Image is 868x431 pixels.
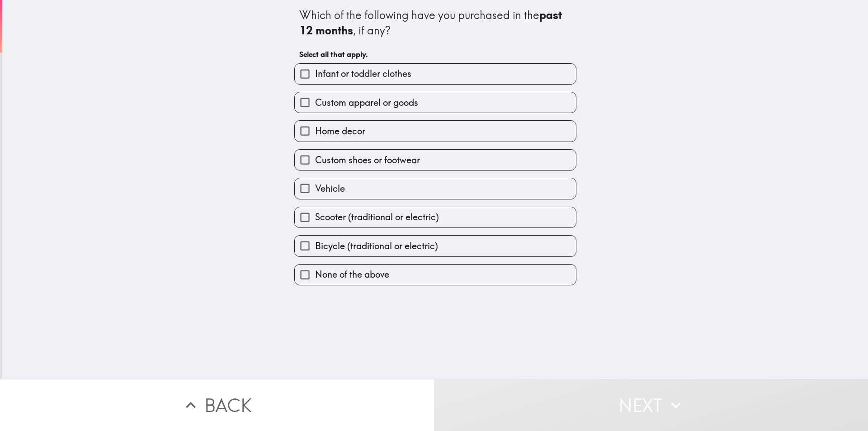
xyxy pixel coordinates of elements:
button: Bicycle (traditional or electric) [295,236,576,256]
button: Home decor [295,121,576,141]
span: Home decor [315,125,365,137]
button: Next [434,379,868,431]
span: Custom apparel or goods [315,96,418,109]
div: Which of the following have you purchased in the , if any? [299,8,571,38]
span: None of the above [315,268,389,281]
span: Scooter (traditional or electric) [315,211,439,223]
span: Infant or toddler clothes [315,67,411,80]
h6: Select all that apply. [299,49,571,59]
button: Infant or toddler clothes [295,64,576,84]
span: Vehicle [315,182,345,195]
span: Bicycle (traditional or electric) [315,240,438,252]
button: None of the above [295,265,576,285]
button: Vehicle [295,178,576,199]
button: Custom shoes or footwear [295,150,576,170]
button: Custom apparel or goods [295,92,576,113]
button: Scooter (traditional or electric) [295,207,576,227]
span: Custom shoes or footwear [315,154,420,166]
b: past 12 months [299,8,565,37]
